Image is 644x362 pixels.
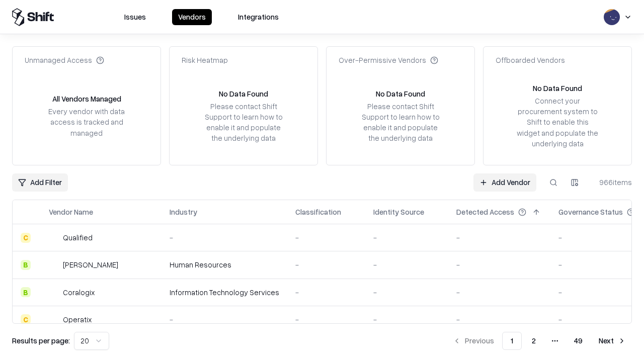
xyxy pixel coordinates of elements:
div: Risk Heatmap [182,55,228,65]
div: No Data Found [219,88,268,99]
button: Issues [118,9,152,25]
button: Integrations [232,9,285,25]
div: - [373,259,440,270]
img: Coralogix [49,287,59,297]
div: - [373,314,440,325]
div: Qualified [63,232,93,243]
nav: pagination [447,332,632,350]
p: Results per page: [12,335,70,346]
button: Vendors [172,9,212,25]
div: C [21,314,31,324]
div: - [373,232,440,243]
div: Industry [170,207,197,217]
div: - [456,287,542,298]
div: Classification [295,207,341,217]
div: B [21,287,31,297]
div: - [456,232,542,243]
div: Over-Permissive Vendors [339,55,438,65]
div: Offboarded Vendors [496,55,565,65]
button: 49 [566,332,591,350]
div: No Data Found [376,88,425,99]
img: Deel [49,260,59,270]
div: Every vendor with data access is tracked and managed [45,106,128,138]
div: - [295,314,357,325]
div: - [295,259,357,270]
div: Operatix [63,314,92,325]
div: Human Resources [170,259,279,270]
div: No Data Found [533,83,582,94]
div: - [295,287,357,298]
div: All Vendors Managed [52,94,121,104]
div: B [21,260,31,270]
button: Add Filter [12,173,68,192]
div: Detected Access [456,207,514,217]
div: Governance Status [558,207,623,217]
div: Coralogix [63,287,95,298]
div: [PERSON_NAME] [63,259,118,270]
div: C [21,233,31,243]
div: 966 items [592,177,632,188]
div: Information Technology Services [170,287,279,298]
button: Next [593,332,632,350]
div: - [170,314,279,325]
div: Unmanaged Access [25,55,104,65]
div: - [295,232,357,243]
button: 1 [502,332,522,350]
button: 2 [524,332,544,350]
div: - [456,259,542,270]
div: - [373,287,440,298]
img: Qualified [49,233,59,243]
a: Add Vendor [473,173,536,192]
div: - [170,232,279,243]
div: Please contact Shift Support to learn how to enable it and populate the underlying data [359,101,442,144]
div: Identity Source [373,207,424,217]
div: Connect your procurement system to Shift to enable this widget and populate the underlying data [516,96,599,149]
div: - [456,314,542,325]
img: Operatix [49,314,59,324]
div: Please contact Shift Support to learn how to enable it and populate the underlying data [202,101,285,144]
div: Vendor Name [49,207,93,217]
